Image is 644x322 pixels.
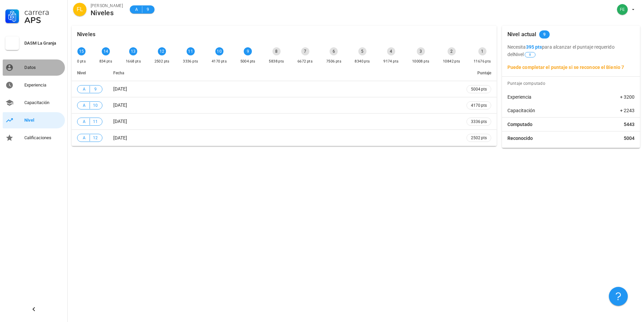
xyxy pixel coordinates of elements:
p: Necesita para alcanzar el puntaje requerido del [507,43,635,58]
div: 15 [77,47,86,55]
span: 9 [543,30,546,39]
div: Datos [24,65,62,70]
div: 8 [272,47,281,55]
a: Calificaciones [3,130,65,146]
span: [DATE] [113,119,127,124]
span: Puntaje [477,71,491,75]
div: APS [24,16,62,24]
span: Capacitación [507,107,535,114]
div: 9174 pts [383,58,399,65]
span: 9 [93,86,98,93]
div: 13 [129,47,137,55]
div: 11676 pts [474,58,491,65]
div: 2 [448,47,456,55]
div: Calificaciones [24,135,62,141]
span: + 3200 [620,94,635,100]
div: 3 [417,47,425,55]
a: Capacitación [3,95,65,111]
a: Experiencia [3,77,65,93]
div: Carrera [24,8,62,16]
span: 10 [93,102,98,109]
div: Experiencia [24,82,62,88]
span: 2502 pts [471,134,487,141]
div: 10 [215,47,223,55]
div: Nivel [24,118,62,123]
div: Niveles [91,9,123,17]
div: Niveles [77,26,95,43]
div: 7506 pts [326,58,341,65]
div: 14 [102,47,110,55]
div: 5838 pts [269,58,284,65]
div: 1668 pts [126,58,141,65]
div: 10842 pts [443,58,460,65]
span: A [81,102,87,109]
div: avatar [73,3,87,16]
div: 5 [358,47,366,55]
span: A [134,6,139,13]
span: FL [77,3,83,16]
span: 9 [145,6,150,13]
a: Nivel [3,112,65,128]
div: [PERSON_NAME] [91,2,123,9]
span: Experiencia [507,94,531,100]
span: 5443 [624,121,635,128]
span: 8 [529,52,531,57]
div: 2502 pts [154,58,170,65]
div: 4 [387,47,395,55]
div: 834 pts [99,58,113,65]
th: Puntaje [461,65,497,81]
div: 1 [478,47,486,55]
span: Reconocido [507,135,533,142]
span: A [81,134,87,141]
span: [DATE] [113,102,127,108]
div: 8340 pts [355,58,370,65]
div: 3336 pts [183,58,198,65]
span: Nivel [514,52,536,57]
span: Fecha [113,71,124,75]
span: [DATE] [113,86,127,92]
span: 3336 pts [471,118,487,125]
div: 12 [158,47,166,55]
div: 10008 pts [412,58,430,65]
span: [DATE] [113,135,127,141]
span: 11 [93,118,98,125]
span: 12 [93,134,98,141]
div: Capacitación [24,100,62,105]
div: Nivel actual [507,26,536,43]
a: Datos [3,59,65,76]
b: Puede completar el puntaje si se reconoce el Bienio 7 [507,65,624,70]
div: DASM La Granja [24,41,62,46]
span: Computado [507,121,532,128]
span: 5004 pts [471,86,487,93]
div: 7 [301,47,309,55]
div: 6672 pts [297,58,313,65]
div: avatar [617,4,628,15]
div: 11 [187,47,195,55]
span: 4170 pts [471,102,487,109]
div: 9 [244,47,252,55]
div: 4170 pts [212,58,227,65]
span: Nivel [77,71,86,75]
div: 0 pts [77,58,86,65]
span: A [81,86,87,93]
span: A [81,118,87,125]
div: Puntaje computado [505,77,640,90]
div: 6 [330,47,338,55]
th: Fecha [108,65,461,81]
b: 395 pts [526,44,542,50]
span: 5004 [624,135,635,142]
div: 5004 pts [240,58,256,65]
th: Nivel [72,65,108,81]
span: + 2243 [620,107,635,114]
